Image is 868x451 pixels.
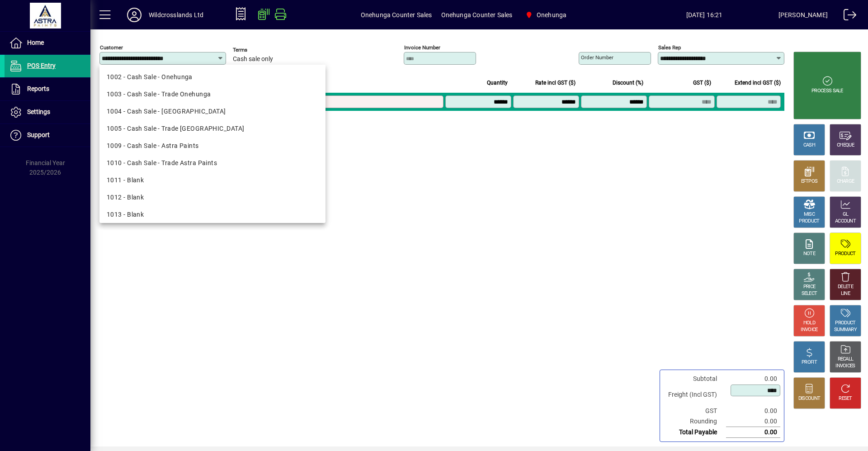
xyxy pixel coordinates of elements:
div: Wildcrosslands Ltd [149,8,203,22]
button: Profile [120,7,149,23]
div: GL [843,211,849,218]
div: 1005 - Cash Sale - Trade [GEOGRAPHIC_DATA] [107,124,318,133]
span: [DATE] 16:21 [630,8,778,22]
div: CHEQUE [837,142,854,149]
span: Discount (%) [613,78,643,88]
mat-label: Order number [581,54,613,61]
div: DISCOUNT [798,395,820,402]
div: INVOICE [801,327,817,333]
td: Subtotal [664,374,726,384]
span: Reports [27,85,49,92]
a: Logout [837,2,857,31]
div: PRODUCT [835,251,855,257]
div: 1004 - Cash Sale - [GEOGRAPHIC_DATA] [107,107,318,116]
td: Rounding [664,416,726,427]
mat-option: 1009 - Cash Sale - Astra Paints [99,137,325,154]
mat-label: Invoice number [404,44,440,51]
div: MISC [804,211,815,218]
div: 1013 - Blank [107,210,318,219]
div: HOLD [803,320,815,327]
span: Onehunga Counter Sales [441,8,513,22]
mat-label: Sales rep [658,44,681,51]
a: Support [5,124,90,147]
td: 0.00 [726,427,780,438]
div: RESET [839,395,852,402]
span: Terms [233,47,287,53]
div: INVOICES [835,363,855,370]
div: ACCOUNT [835,218,856,225]
mat-option: 1003 - Cash Sale - Trade Onehunga [99,85,325,103]
div: CASH [803,142,815,149]
mat-option: 1010 - Cash Sale - Trade Astra Paints [99,154,325,171]
div: 1003 - Cash Sale - Trade Onehunga [107,90,318,99]
div: CHARGE [837,178,854,185]
div: PRICE [803,284,816,290]
td: 0.00 [726,374,780,384]
span: Extend incl GST ($) [735,78,781,88]
span: Settings [27,108,50,115]
mat-option: 1005 - Cash Sale - Trade Christchurch [99,120,325,137]
div: SELECT [802,290,817,297]
div: SUMMARY [834,327,857,333]
td: Freight (Incl GST) [664,384,726,406]
div: NOTE [803,251,815,257]
a: Reports [5,78,90,100]
mat-option: 1004 - Cash Sale - Christchurch [99,103,325,120]
span: Onehunga Counter Sales [361,8,432,22]
mat-option: 1013 - Blank [99,206,325,223]
div: 1002 - Cash Sale - Onehunga [107,72,318,82]
div: PRODUCT [799,218,819,225]
span: Support [27,131,50,138]
mat-option: 1002 - Cash Sale - Onehunga [99,68,325,85]
span: Onehunga [521,7,570,23]
span: Quantity [487,78,508,88]
div: 1009 - Cash Sale - Astra Paints [107,141,318,151]
a: Home [5,32,90,54]
span: Onehunga [537,8,566,22]
td: 0.00 [726,406,780,416]
mat-option: 1012 - Blank [99,189,325,206]
mat-label: Customer [100,44,123,51]
span: Rate incl GST ($) [535,78,576,88]
div: EFTPOS [801,178,818,185]
div: PROFIT [802,359,817,366]
div: 1011 - Blank [107,176,318,185]
td: 0.00 [726,416,780,427]
div: LINE [841,290,850,297]
div: 1012 - Blank [107,193,318,202]
a: Settings [5,101,90,123]
div: PRODUCT [835,320,855,327]
div: RECALL [838,356,854,363]
span: POS Entry [27,62,56,69]
span: GST ($) [693,78,711,88]
td: Total Payable [664,427,726,438]
td: GST [664,406,726,416]
div: DELETE [838,284,853,290]
div: PROCESS SALE [811,88,843,95]
span: Home [27,39,44,46]
div: [PERSON_NAME] [778,8,828,22]
span: Cash sale only [233,56,273,63]
mat-option: 1011 - Blank [99,171,325,189]
div: 1010 - Cash Sale - Trade Astra Paints [107,158,318,168]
